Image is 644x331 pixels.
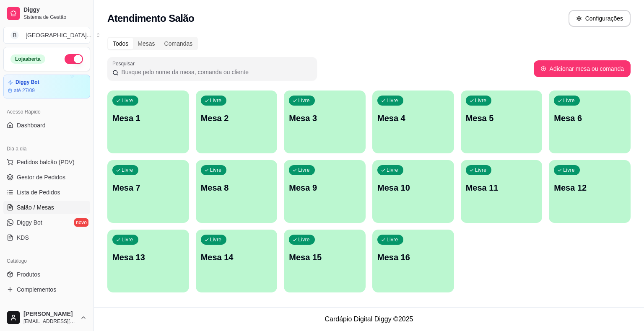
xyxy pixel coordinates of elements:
a: Lista de Pedidos [3,186,90,199]
a: Complementos [3,283,90,296]
p: Livre [122,167,133,173]
article: até 27/09 [14,87,35,94]
button: LivreMesa 12 [549,160,631,223]
p: Mesa 15 [289,251,361,263]
p: Mesa 13 [112,251,184,263]
div: Dia a dia [3,142,90,155]
p: Livre [210,236,222,243]
span: Gestor de Pedidos [17,173,65,181]
input: Pesquisar [119,68,312,76]
p: Mesa 10 [377,182,449,194]
h2: Atendimento Salão [107,12,194,25]
span: Pedidos balcão (PDV) [17,158,75,166]
button: LivreMesa 14 [196,230,278,292]
a: Diggy Botaté 27/09 [3,75,90,98]
p: Livre [387,97,398,104]
button: LivreMesa 3 [284,91,366,153]
div: Comandas [160,38,197,49]
p: Livre [387,236,398,243]
span: Dashboard [17,121,46,129]
a: Produtos [3,268,90,281]
p: Mesa 5 [466,112,538,124]
button: LivreMesa 2 [196,91,278,153]
p: Mesa 16 [377,251,449,263]
span: Sistema de Gestão [23,14,87,21]
p: Livre [563,97,575,104]
button: LivreMesa 9 [284,160,366,223]
p: Mesa 1 [112,112,184,124]
p: Livre [210,97,222,104]
button: LivreMesa 7 [107,160,189,223]
div: Acesso Rápido [3,105,90,119]
span: Lista de Pedidos [17,188,60,197]
p: Livre [298,97,310,104]
a: KDS [3,231,90,244]
p: Mesa 2 [201,112,273,124]
p: Livre [122,236,133,243]
span: KDS [17,233,29,242]
div: Loja aberta [10,54,45,64]
article: Diggy Bot [16,79,39,85]
span: [PERSON_NAME] [23,310,77,318]
div: [GEOGRAPHIC_DATA] ... [26,31,91,39]
p: Mesa 8 [201,182,273,194]
div: Catálogo [3,254,90,268]
p: Livre [298,236,310,243]
button: LivreMesa 1 [107,91,189,153]
p: Mesa 11 [466,182,538,194]
button: LivreMesa 15 [284,230,366,292]
a: Gestor de Pedidos [3,171,90,184]
p: Livre [475,97,487,104]
p: Mesa 4 [377,112,449,124]
button: Configurações [569,10,631,27]
button: Alterar Status [65,54,83,64]
button: Adicionar mesa ou comanda [534,60,631,77]
span: Complementos [17,285,56,294]
a: DiggySistema de Gestão [3,3,90,23]
p: Mesa 14 [201,251,273,263]
span: Salão / Mesas [17,203,54,212]
button: LivreMesa 4 [372,91,454,153]
span: [EMAIL_ADDRESS][DOMAIN_NAME] [23,318,77,325]
button: LivreMesa 5 [461,91,543,153]
button: LivreMesa 13 [107,230,189,292]
p: Mesa 3 [289,112,361,124]
p: Mesa 9 [289,182,361,194]
button: LivreMesa 11 [461,160,543,223]
p: Mesa 12 [554,182,626,194]
span: Diggy [23,6,87,14]
button: LivreMesa 6 [549,91,631,153]
button: Pedidos balcão (PDV) [3,155,90,169]
span: Produtos [17,270,40,279]
p: Livre [387,167,398,173]
p: Mesa 6 [554,112,626,124]
span: Diggy Bot [17,218,42,227]
span: B [10,31,19,39]
p: Livre [475,167,487,173]
button: LivreMesa 16 [372,230,454,292]
button: LivreMesa 10 [372,160,454,223]
p: Livre [210,167,222,173]
p: Mesa 7 [112,182,184,194]
p: Livre [298,167,310,173]
button: LivreMesa 8 [196,160,278,223]
button: Select a team [3,27,90,44]
div: Mesas [133,38,159,49]
p: Livre [122,97,133,104]
div: Todos [108,38,133,49]
a: Dashboard [3,119,90,132]
a: Diggy Botnovo [3,216,90,229]
p: Livre [563,167,575,173]
footer: Cardápio Digital Diggy © 2025 [94,307,644,331]
a: Salão / Mesas [3,201,90,214]
button: [PERSON_NAME][EMAIL_ADDRESS][DOMAIN_NAME] [3,308,90,328]
label: Pesquisar [112,60,138,67]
